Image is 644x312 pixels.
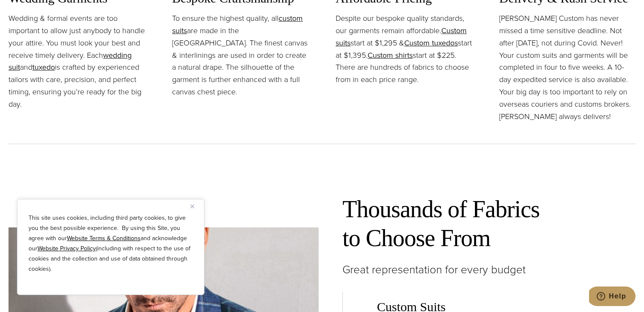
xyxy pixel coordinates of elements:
[67,234,141,243] a: Website Terms & Conditions
[404,37,458,48] a: Custom tuxedos
[342,195,635,252] h2: Thousands of Fabrics to Choose From
[37,244,96,253] a: Website Privacy Policy
[368,50,413,61] a: Custom shirts
[499,12,635,122] p: [PERSON_NAME] Custom has never missed a time sensitive deadline. Not after [DATE], not during Cov...
[336,25,467,48] a: Custom suits
[190,204,194,208] img: Close
[9,50,132,73] a: wedding suit
[336,12,472,86] p: Despite our bespoke quality standards, our garments remain affordable. start at $1,295 & start at...
[9,12,145,110] p: Wedding & formal events are too important to allow just anybody to handle your attire. You must l...
[29,213,193,274] p: This site uses cookies, including third party cookies, to give you the best possible experience. ...
[190,201,201,211] button: Close
[172,12,308,98] p: To ensure the highest quality, all are made in the [GEOGRAPHIC_DATA]. The finest canvas & interli...
[32,62,55,73] a: tuxedo
[342,261,635,279] p: Great representation for every budget
[589,286,635,308] iframe: Opens a widget where you can chat to one of our agents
